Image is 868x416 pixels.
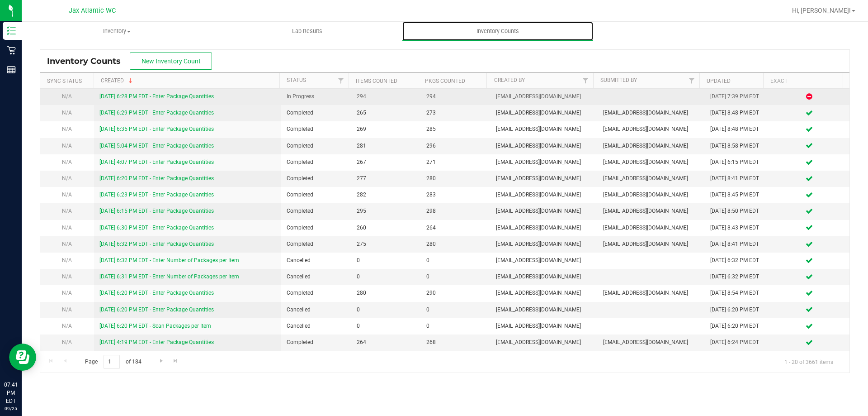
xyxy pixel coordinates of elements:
[99,208,214,214] a: [DATE] 6:15 PM EDT - Enter Package Quantities
[99,225,214,231] a: [DATE] 6:30 PM EDT - Enter Package Quantities
[603,289,699,297] span: [EMAIL_ADDRESS][DOMAIN_NAME]
[101,77,134,84] a: Created
[287,191,345,199] span: Completed
[496,109,592,117] span: [EMAIL_ADDRESS][DOMAIN_NAME]
[287,158,345,167] span: Completed
[710,273,764,281] div: [DATE] 6:32 PM EDT
[130,53,212,70] button: New Inventory Count
[287,174,345,183] span: Completed
[710,109,764,117] div: [DATE] 8:48 PM EDT
[603,240,699,249] span: [EMAIL_ADDRESS][DOMAIN_NAME]
[357,109,415,117] span: 265
[426,158,485,167] span: 271
[710,289,764,297] div: [DATE] 8:54 PM EDT
[69,7,116,14] span: Jax Atlantic WC
[62,126,72,132] span: N/A
[710,306,764,314] div: [DATE] 6:20 PM EDT
[496,142,592,150] span: [EMAIL_ADDRESS][DOMAIN_NAME]
[62,241,72,247] span: N/A
[496,174,592,183] span: [EMAIL_ADDRESS][DOMAIN_NAME]
[9,344,36,371] iframe: Resource center
[710,256,764,265] div: [DATE] 6:32 PM EDT
[603,224,699,232] span: [EMAIL_ADDRESS][DOMAIN_NAME]
[603,338,699,347] span: [EMAIL_ADDRESS][DOMAIN_NAME]
[334,73,349,88] a: Filter
[426,289,485,297] span: 290
[426,109,485,117] span: 273
[99,159,214,165] a: [DATE] 4:07 PM EDT - Enter Package Quantities
[710,158,764,167] div: [DATE] 6:15 PM EDT
[426,224,485,232] span: 264
[287,322,345,330] span: Cancelled
[578,73,593,88] a: Filter
[287,125,345,134] span: Completed
[710,207,764,215] div: [DATE] 8:50 PM EDT
[496,306,592,314] span: [EMAIL_ADDRESS][DOMAIN_NAME]
[496,322,592,330] span: [EMAIL_ADDRESS][DOMAIN_NAME]
[99,143,214,149] a: [DATE] 5:04 PM EDT - Enter Package Quantities
[603,191,699,199] span: [EMAIL_ADDRESS][DOMAIN_NAME]
[464,27,531,35] span: Inventory Counts
[99,175,214,182] a: [DATE] 6:20 PM EDT - Enter Package Quantities
[357,240,415,249] span: 275
[7,26,16,35] inline-svg: Inventory
[426,273,485,281] span: 0
[287,77,306,83] a: Status
[62,306,72,313] span: N/A
[62,208,72,214] span: N/A
[496,224,592,232] span: [EMAIL_ADDRESS][DOMAIN_NAME]
[496,273,592,281] span: [EMAIL_ADDRESS][DOMAIN_NAME]
[710,191,764,199] div: [DATE] 8:45 PM EDT
[99,241,214,247] a: [DATE] 6:32 PM EDT - Enter Package Quantities
[287,142,345,150] span: Completed
[62,339,72,345] span: N/A
[357,289,415,297] span: 280
[287,207,345,215] span: Completed
[7,65,16,74] inline-svg: Reports
[600,77,637,83] a: Submitted By
[402,22,593,41] a: Inventory Counts
[287,224,345,232] span: Completed
[777,355,840,368] span: 1 - 20 of 3661 items
[357,273,415,281] span: 0
[357,142,415,150] span: 281
[496,240,592,249] span: [EMAIL_ADDRESS][DOMAIN_NAME]
[496,125,592,134] span: [EMAIL_ADDRESS][DOMAIN_NAME]
[684,73,699,88] a: Filter
[4,381,18,405] p: 07:41 PM EDT
[62,175,72,182] span: N/A
[104,355,120,369] input: 1
[47,78,82,84] a: Sync Status
[99,323,211,329] a: [DATE] 6:20 PM EDT - Scan Packages per Item
[357,92,415,101] span: 294
[496,207,592,215] span: [EMAIL_ADDRESS][DOMAIN_NAME]
[169,355,182,367] a: Go to the last page
[77,355,149,369] span: Page of 184
[7,46,16,55] inline-svg: Retail
[496,338,592,347] span: [EMAIL_ADDRESS][DOMAIN_NAME]
[357,224,415,232] span: 260
[603,174,699,183] span: [EMAIL_ADDRESS][DOMAIN_NAME]
[356,78,397,84] a: Items Counted
[710,322,764,330] div: [DATE] 6:20 PM EDT
[62,191,72,198] span: N/A
[99,126,214,132] a: [DATE] 6:35 PM EDT - Enter Package Quantities
[426,174,485,183] span: 280
[710,142,764,150] div: [DATE] 8:58 PM EDT
[710,224,764,232] div: [DATE] 8:43 PM EDT
[426,191,485,199] span: 283
[357,306,415,314] span: 0
[287,289,345,297] span: Completed
[710,240,764,249] div: [DATE] 8:41 PM EDT
[426,256,485,265] span: 0
[99,93,214,100] a: [DATE] 6:28 PM EDT - Enter Package Quantities
[494,77,525,83] a: Created By
[496,92,592,101] span: [EMAIL_ADDRESS][DOMAIN_NAME]
[710,125,764,134] div: [DATE] 8:48 PM EDT
[287,109,345,117] span: Completed
[357,338,415,347] span: 264
[425,78,465,84] a: Pkgs Counted
[287,256,345,265] span: Cancelled
[62,273,72,280] span: N/A
[62,290,72,296] span: N/A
